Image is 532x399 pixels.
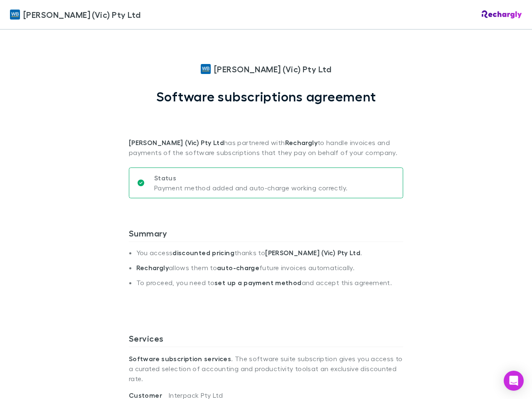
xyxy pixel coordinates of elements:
img: William Buck (Vic) Pty Ltd's Logo [10,10,20,20]
img: Rechargly Logo [482,10,522,19]
span: [PERSON_NAME] (Vic) Pty Ltd [23,8,140,21]
strong: Rechargly [285,138,318,147]
li: To proceed, you need to and accept this agreement. [136,278,403,293]
li: allows them to future invoices automatically. [136,264,403,278]
h1: Software subscriptions agreement [156,89,376,104]
p: Payment method added and auto-charge working correctly. [154,183,347,193]
img: William Buck (Vic) Pty Ltd's Logo [201,64,211,74]
h3: Services [129,333,403,347]
p: has partnered with to handle invoices and payments of the software subscriptions that they pay on... [129,104,403,158]
strong: discounted pricing [172,249,234,257]
span: [PERSON_NAME] (Vic) Pty Ltd [214,63,331,75]
strong: auto-charge [217,264,259,272]
strong: [PERSON_NAME] (Vic) Pty Ltd [129,138,224,147]
strong: Rechargly [136,264,169,272]
strong: set up a payment method [214,278,301,287]
li: You access thanks to . [136,249,403,264]
div: Open Intercom Messenger [504,371,524,391]
span: Interpack Pty Ltd [169,391,223,399]
strong: [PERSON_NAME] (Vic) Pty Ltd [265,249,360,257]
p: . The software suite subscription gives you access to a curated selection of accounting and produ... [129,347,403,390]
strong: Software subscription services [129,355,231,363]
p: Status [154,173,347,183]
h3: Summary [129,228,403,241]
